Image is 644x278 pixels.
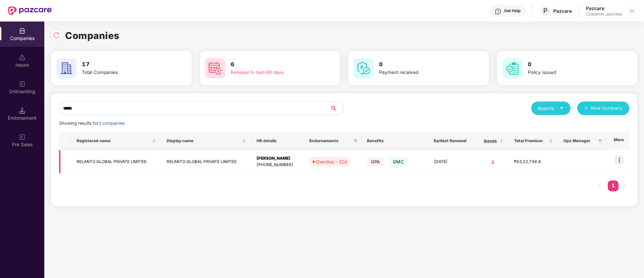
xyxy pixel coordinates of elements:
[379,69,464,76] div: Payment received
[594,181,605,191] li: Previous Page
[59,121,126,126] span: Showing results for
[19,28,26,34] img: svg+xml;base64,PHN2ZyBpZD0iQ29tcGFuaWVzIiB4bWxucz0iaHR0cDovL3d3dy53My5vcmcvMjAwMC9zdmciIHdpZHRoPS...
[586,11,622,17] div: Customer_success
[56,58,77,78] img: svg+xml;base64,PHN2ZyB4bWxucz0iaHR0cDovL3d3dy53My5vcmcvMjAwMC9zdmciIHdpZHRoPSI2MCIgaGVpZ2h0PSI2MC...
[598,139,602,143] span: filter
[205,58,225,78] img: svg+xml;base64,PHN2ZyB4bWxucz0iaHR0cDovL3d3dy53My5vcmcvMjAwMC9zdmciIHdpZHRoPSI2MCIgaGVpZ2h0PSI2MC...
[309,138,351,144] span: Endorsements
[514,159,553,165] div: ₹63,22,746.8
[553,8,572,14] div: Pazcare
[71,150,161,174] td: RELANTO GLOBAL PRIVATE LIMITED
[82,69,167,76] div: Total Companies
[614,155,624,165] img: icon
[629,8,635,13] img: svg+xml;base64,PHN2ZyBpZD0iRHJvcGRvd24tMzJ4MzIiIHhtbG5zPSJodHRwOi8vd3d3LnczLm9yZy8yMDAwL3N2ZyIgd2...
[482,138,499,144] span: Issues
[428,150,477,174] td: [DATE]
[316,158,347,165] div: Overdue - 21d
[167,138,241,144] span: Display name
[231,60,315,69] h3: 6
[330,106,343,111] span: search
[608,181,618,191] li: 1
[231,69,315,76] div: Renewal in next 60 days
[362,132,429,150] th: Benefits
[99,121,126,126] span: 1 companies.
[53,32,60,39] img: svg+xml;base64,PHN2ZyBpZD0iUmVsb2FkLTMyeDMyIiB4bWxucz0iaHR0cDovL3d3dy53My5vcmcvMjAwMC9zdmciIHdpZH...
[509,132,558,150] th: Total Premium
[8,6,52,15] img: New Pazcare Logo
[514,138,548,144] span: Total Premium
[477,132,509,150] th: Issues
[586,5,622,11] div: Pazcare
[597,137,603,145] span: filter
[330,102,344,115] button: search
[495,8,501,15] img: svg+xml;base64,PHN2ZyBpZD0iSGVscC0zMngzMiIgeG1sbnM9Imh0dHA6Ly93d3cudzMub3JnLzIwMDAvc3ZnIiB3aWR0aD...
[71,132,161,150] th: Registered name
[608,181,618,191] a: 1
[367,157,384,166] span: GPA
[352,137,359,145] span: filter
[19,107,26,114] img: svg+xml;base64,PHN2ZyB3aWR0aD0iMTQuNSIgaGVpZ2h0PSIxNC41IiB2aWV3Qm94PSIwIDAgMTYgMTYiIGZpbGw9Im5vbm...
[77,138,151,144] span: Registered name
[584,106,588,111] span: plus
[528,60,612,69] h3: 0
[606,132,629,150] th: More
[19,81,26,87] img: svg+xml;base64,PHN2ZyB3aWR0aD0iMjAiIGhlaWdodD0iMjAiIHZpZXdCb3g9IjAgMCAyMCAyMCIgZmlsbD0ibm9uZSIgeG...
[591,105,623,112] span: New Company
[82,60,167,69] h3: 17
[528,69,612,76] div: Policy issued
[251,132,304,150] th: HR details
[161,150,251,174] td: RELANTO GLOBAL PRIVATE LIMITED
[618,181,629,191] li: Next Page
[19,54,26,61] img: svg+xml;base64,PHN2ZyBpZD0iSXNzdWVzX2Rpc2FibGVkIiB4bWxucz0iaHR0cDovL3d3dy53My5vcmcvMjAwMC9zdmciIH...
[65,28,120,43] h1: Companies
[428,132,477,150] th: Earliest Renewal
[389,157,408,166] span: GMC
[598,184,602,188] span: left
[482,159,504,165] div: 0
[618,181,629,191] button: right
[622,184,626,188] span: right
[563,138,595,144] span: Ops Manager
[354,139,358,143] span: filter
[577,102,629,115] button: plusNew Company
[161,132,251,150] th: Display name
[354,58,374,78] img: svg+xml;base64,PHN2ZyB4bWxucz0iaHR0cDovL3d3dy53My5vcmcvMjAwMC9zdmciIHdpZHRoPSI2MCIgaGVpZ2h0PSI2MC...
[543,7,548,15] span: P
[504,8,520,13] div: Get Help
[257,155,298,162] div: [PERSON_NAME]
[559,106,564,110] span: caret-down
[502,58,522,78] img: svg+xml;base64,PHN2ZyB4bWxucz0iaHR0cDovL3d3dy53My5vcmcvMjAwMC9zdmciIHdpZHRoPSI2MCIgaGVpZ2h0PSI2MC...
[19,134,26,141] img: svg+xml;base64,PHN2ZyB3aWR0aD0iMjAiIGhlaWdodD0iMjAiIHZpZXdCb3g9IjAgMCAyMCAyMCIgZmlsbD0ibm9uZSIgeG...
[538,105,564,112] div: Reports
[257,162,298,168] div: [PHONE_NUMBER]
[594,181,605,191] button: left
[379,60,464,69] h3: 0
